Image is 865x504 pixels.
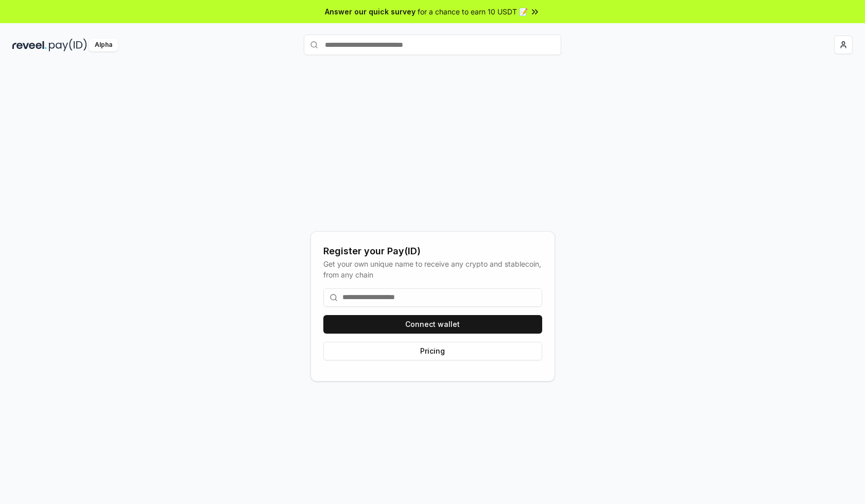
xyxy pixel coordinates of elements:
[325,6,416,17] span: Answer our quick survey
[49,39,87,51] img: pay_id
[12,39,47,51] img: reveel_dark
[323,342,542,360] button: Pricing
[323,315,542,334] button: Connect wallet
[323,244,542,258] div: Register your Pay(ID)
[418,6,528,17] span: for a chance to earn 10 USDT 📝
[323,258,542,280] div: Get your own unique name to receive any crypto and stablecoin, from any chain
[89,39,118,51] div: Alpha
